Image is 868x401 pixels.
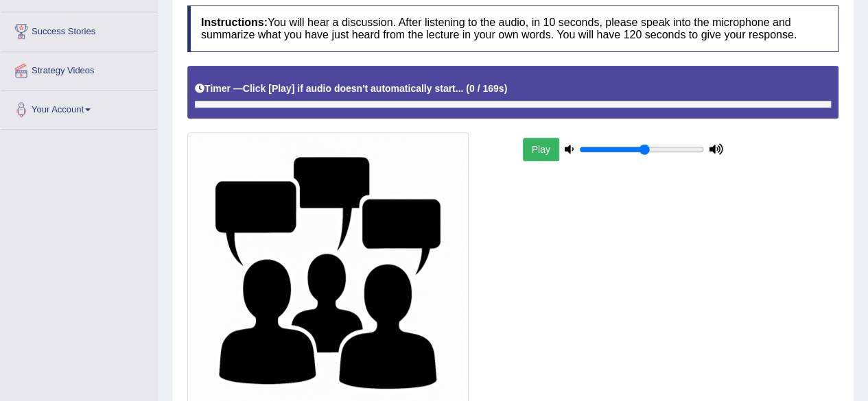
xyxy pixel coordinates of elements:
[1,51,157,86] a: Strategy Videos
[504,83,507,94] b: )
[469,83,504,94] b: 0 / 169s
[1,12,157,47] a: Success Stories
[466,83,469,94] b: (
[187,5,838,51] h4: You will hear a discussion. After listening to the audio, in 10 seconds, please speak into the mi...
[195,84,507,94] h5: Timer —
[243,83,464,94] b: Click [Play] if audio doesn't automatically start...
[1,90,157,125] a: Your Account
[201,16,268,28] b: Instructions:
[523,138,559,161] button: Play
